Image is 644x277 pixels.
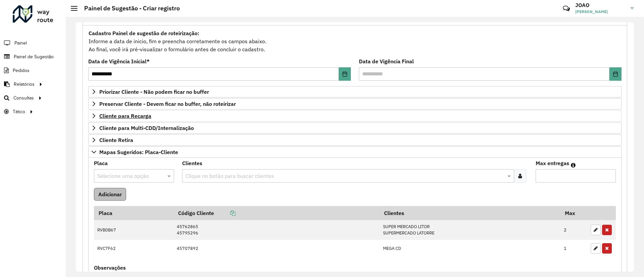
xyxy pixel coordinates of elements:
[99,113,151,119] span: Cliente para Recarga
[14,81,35,88] span: Relatórios
[89,30,199,37] strong: Cadastro Painel de sugestão de roteirização:
[609,67,622,81] button: Choose Date
[536,159,569,167] label: Max entregas
[575,9,626,15] span: [PERSON_NAME]
[88,57,150,65] label: Data de Vigência Inicial
[13,94,34,101] span: Consultas
[14,40,27,47] span: Painel
[94,206,173,220] th: Placa
[99,125,194,131] span: Cliente para Multi-CDD/Internalização
[88,134,622,146] a: Cliente Retira
[560,240,587,257] td: 1
[560,206,587,220] th: Max
[571,162,576,168] em: Máximo de clientes que serão colocados na mesma rota com os clientes informados
[380,240,560,257] td: MEGA CD
[380,220,560,240] td: SUPER MERCADO LITOR SUPERMERCADO LATORRE
[94,264,126,272] label: Observações
[380,206,560,220] th: Clientes
[88,98,622,110] a: Preservar Cliente - Devem ficar no buffer, não roteirizar
[182,159,202,167] label: Clientes
[13,67,30,74] span: Pedidos
[173,206,380,220] th: Código Cliente
[94,188,126,201] button: Adicionar
[560,220,587,240] td: 2
[99,101,236,107] span: Preservar Cliente - Devem ficar no buffer, não roteirizar
[339,67,351,81] button: Choose Date
[99,89,209,94] span: Priorizar Cliente - Não podem ficar no buffer
[173,240,380,257] td: 45707892
[99,149,178,155] span: Mapas Sugeridos: Placa-Cliente
[88,122,622,134] a: Cliente para Multi-CDD/Internalização
[94,240,173,257] td: RVC7F62
[88,86,622,97] a: Priorizar Cliente - Não podem ficar no buffer
[13,108,25,115] span: Tático
[14,53,54,60] span: Painel de Sugestão
[77,5,180,12] h2: Painel de Sugestão - Criar registro
[359,57,414,65] label: Data de Vigência Final
[99,137,133,143] span: Cliente Retira
[575,2,626,8] h3: JOAO
[214,210,235,216] a: Copiar
[559,1,574,16] a: Contato Rápido
[88,110,622,122] a: Cliente para Recarga
[88,29,622,54] div: Informe a data de inicio, fim e preencha corretamente os campos abaixo. Ao final, você irá pré-vi...
[94,220,173,240] td: RVB0B67
[173,220,380,240] td: 45762865 45795296
[94,159,108,167] label: Placa
[88,146,622,158] a: Mapas Sugeridos: Placa-Cliente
